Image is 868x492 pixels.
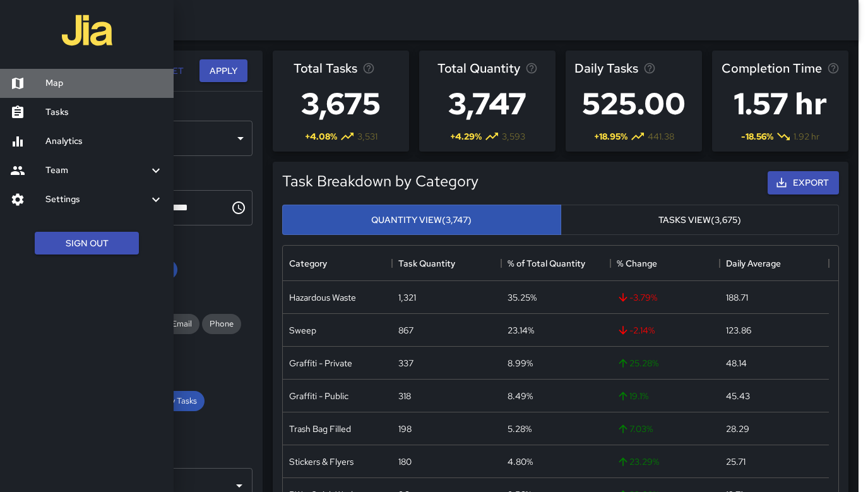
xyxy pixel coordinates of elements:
h6: Settings [45,193,148,207]
h6: Team [45,164,148,177]
h6: Analytics [45,135,163,148]
button: Sign Out [35,232,139,255]
h6: Tasks [45,105,163,119]
h6: Map [45,76,163,90]
img: jia-logo [62,5,112,56]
